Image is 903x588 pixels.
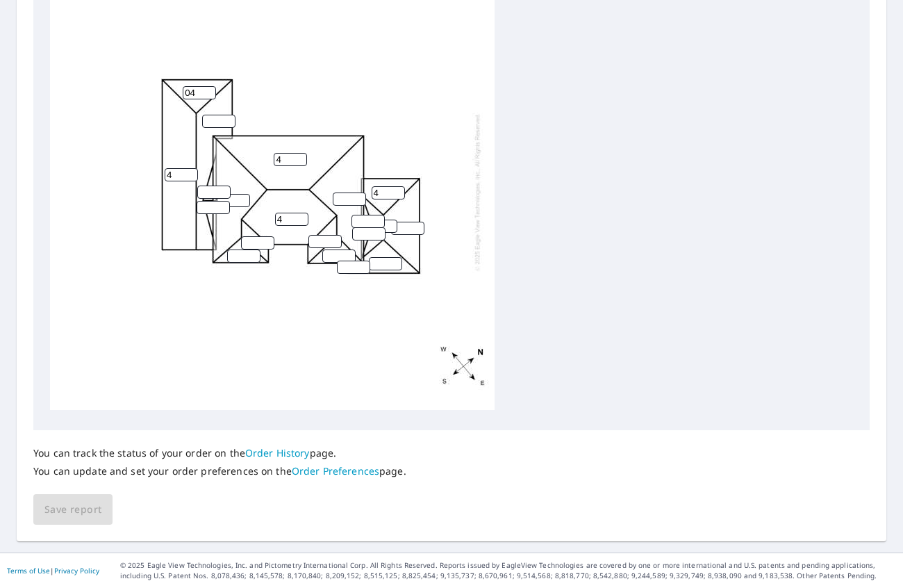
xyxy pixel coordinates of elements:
[120,560,896,581] p: © 2025 Eagle View Technologies, Inc. and Pictometry International Corp. All Rights Reserved. Repo...
[33,447,406,459] p: You can track the status of your order on the page.
[33,465,406,477] p: You can update and set your order preferences on the page.
[7,566,50,575] a: Terms of Use
[54,566,99,575] a: Privacy Policy
[292,464,379,477] a: Order Preferences
[245,446,310,459] a: Order History
[7,566,99,575] p: |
